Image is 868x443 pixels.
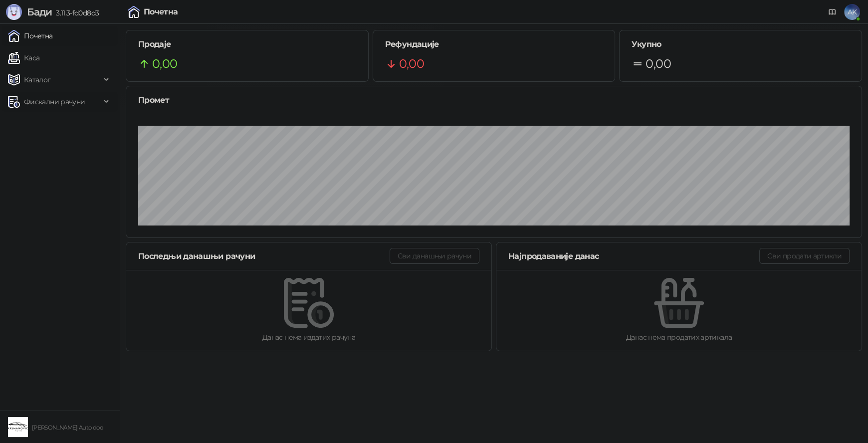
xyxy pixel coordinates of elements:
a: Каса [8,48,39,68]
button: Сви данашњи рачуни [390,248,479,264]
h5: Рефундације [385,38,603,50]
div: Најпродаваније данас [508,250,759,262]
img: Logo [6,4,22,20]
span: Бади [27,6,52,18]
span: AK [844,4,860,20]
div: Последњи данашњи рачуни [138,250,390,262]
h5: Продаје [138,38,356,50]
div: Промет [138,94,850,106]
a: Документација [824,4,840,20]
span: 3.11.3-fd0d8d3 [52,8,99,17]
h5: Укупно [632,38,850,50]
div: Данас нема издатих рачуна [142,332,475,343]
span: 0,00 [399,54,424,73]
span: 0,00 [152,54,177,73]
span: 0,00 [646,54,670,73]
a: Почетна [8,26,53,46]
div: Почетна [144,8,178,16]
small: [PERSON_NAME] Auto doo [32,424,103,431]
button: Сви продати артикли [759,248,850,264]
span: Фискални рачуни [24,92,85,112]
img: 64x64-companyLogo-656abe8e-fc8b-482c-b8ca-49f9280bafb6.png [8,417,28,437]
div: Данас нема продатих артикала [512,332,846,343]
span: Каталог [24,70,51,90]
